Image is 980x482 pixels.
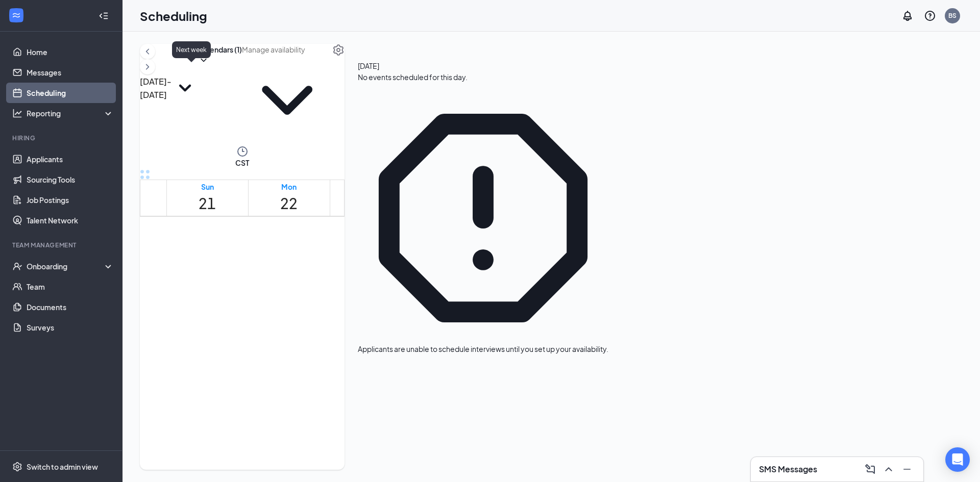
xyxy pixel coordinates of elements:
[142,45,153,58] svg: ChevronLeft
[27,297,114,317] a: Documents
[197,180,218,216] a: September 21, 2025
[27,276,114,297] a: Team
[883,463,895,475] svg: ChevronUp
[12,108,22,118] svg: Analysis
[140,44,155,59] button: ChevronLeft
[140,59,155,74] button: ChevronRight
[140,7,207,24] h1: Scheduling
[236,145,249,158] svg: Clock
[864,463,876,475] svg: ComposeMessage
[99,11,109,21] svg: Collapse
[278,180,300,216] a: September 22, 2025
[945,447,970,472] div: Open Intercom Messenger
[358,60,608,71] span: [DATE]
[11,10,21,20] svg: WorkstreamLogo
[199,181,216,192] div: Sun
[27,62,114,83] a: Messages
[242,44,332,55] input: Manage availability
[901,463,913,475] svg: Minimize
[880,461,897,477] button: ChevronUp
[862,461,878,477] button: ComposeMessage
[280,192,298,215] h1: 22
[12,462,22,472] svg: Settings
[235,158,249,168] span: CST
[12,134,112,142] div: Hiring
[242,55,332,145] svg: ChevronDown
[759,464,817,475] h3: SMS Messages
[899,461,915,477] button: Minimize
[358,93,608,343] svg: Error
[142,61,153,73] svg: ChevronRight
[27,317,114,338] a: Surveys
[280,181,298,192] div: Mon
[332,44,345,145] a: Settings
[901,10,914,22] svg: Notifications
[199,192,216,215] h1: 21
[172,41,211,58] div: Next week
[171,74,199,102] svg: SmallChevronDown
[27,190,114,210] a: Job Postings
[27,210,114,231] a: Talent Network
[358,343,608,354] div: Applicants are unable to schedule interviews until you set up your availability.
[358,71,608,83] span: No events scheduled for this day.
[199,44,242,65] button: Calendars (1)ChevronDown
[27,83,114,103] a: Scheduling
[140,75,171,101] h3: [DATE] - [DATE]
[12,241,112,249] div: Team Management
[27,462,98,472] div: Switch to admin view
[27,261,105,271] div: Onboarding
[924,10,936,22] svg: QuestionInfo
[27,42,114,62] a: Home
[12,261,22,271] svg: UserCheck
[27,108,114,118] div: Reporting
[27,169,114,190] a: Sourcing Tools
[948,11,957,20] div: BS
[27,149,114,169] a: Applicants
[332,44,345,56] svg: Settings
